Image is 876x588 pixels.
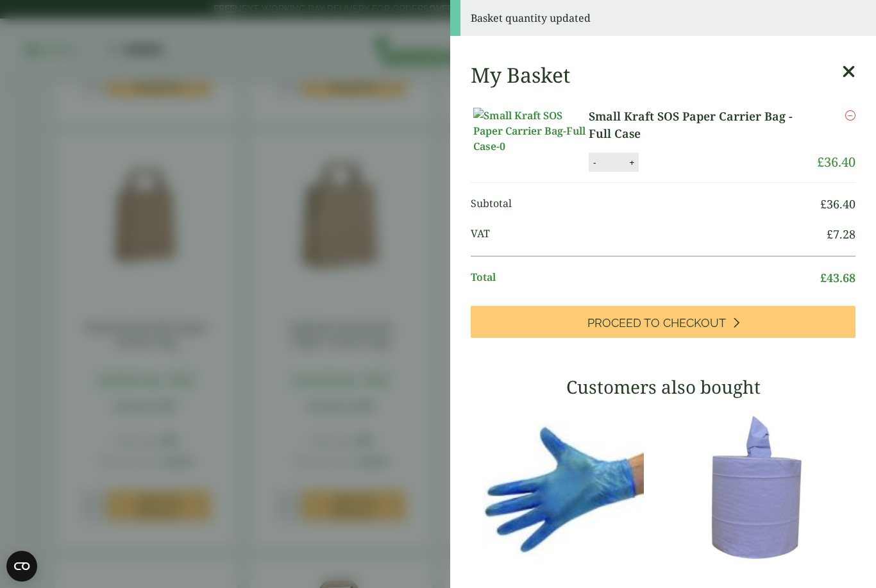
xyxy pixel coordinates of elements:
img: 4130015J-Blue-Vinyl-Powder-Free-Gloves-Medium [471,407,657,567]
span: £ [817,153,824,171]
button: - [589,157,600,168]
bdi: 7.28 [827,226,855,242]
span: VAT [471,226,827,243]
span: £ [827,226,833,242]
img: 3630017-2-Ply-Blue-Centre-Feed-104m [670,407,855,567]
bdi: 36.40 [820,196,855,212]
a: Remove this item [845,108,855,123]
bdi: 43.68 [820,270,855,285]
a: Small Kraft SOS Paper Carrier Bag - Full Case [589,108,817,142]
span: Subtotal [471,196,820,213]
button: Open CMP widget [6,551,37,582]
button: + [625,157,638,168]
span: £ [820,196,827,212]
h3: Customers also bought [471,376,855,398]
span: Total [471,269,820,287]
a: Proceed to Checkout [471,306,855,338]
img: Small Kraft SOS Paper Carrier Bag-Full Case-0 [473,108,589,154]
bdi: 36.40 [817,153,855,171]
h2: My Basket [471,63,570,87]
span: £ [820,270,827,285]
span: Proceed to Checkout [587,316,726,330]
